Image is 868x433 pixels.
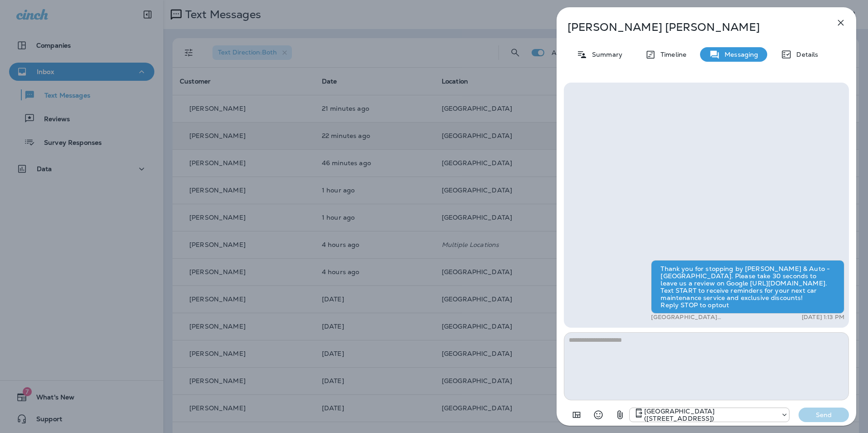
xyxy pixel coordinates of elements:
[589,406,607,424] button: Select an emoji
[656,51,686,58] p: Timeline
[587,51,622,58] p: Summary
[567,406,586,424] button: Add in a premade template
[567,21,815,34] p: [PERSON_NAME] [PERSON_NAME]
[630,408,789,422] div: +1 (402) 333-6855
[720,51,758,58] p: Messaging
[651,314,767,321] p: [GEOGRAPHIC_DATA] ([STREET_ADDRESS])
[802,314,844,321] p: [DATE] 1:13 PM
[792,51,818,58] p: Details
[644,408,776,422] p: [GEOGRAPHIC_DATA] ([STREET_ADDRESS])
[651,260,844,314] div: Thank you for stopping by [PERSON_NAME] & Auto - [GEOGRAPHIC_DATA]. Please take 30 seconds to lea...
